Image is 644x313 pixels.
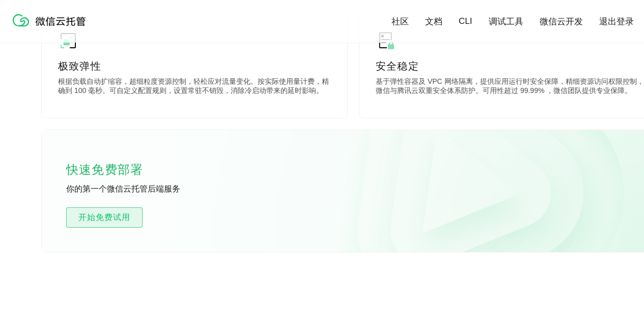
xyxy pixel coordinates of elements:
[391,16,409,27] a: 社区
[425,16,442,27] a: 文档
[66,160,168,180] p: 快速免费部署
[11,10,92,30] img: 微信云托管
[540,16,583,27] a: 微信云开发
[459,16,472,26] a: CLI
[67,211,142,224] span: 开始免费试用
[66,184,219,195] p: 你的第一个微信云托管后端服务
[58,77,331,98] p: 根据负载自动扩缩容，超细粒度资源控制，轻松应对流量变化。按实际使用量计费，精确到 100 毫秒。可自定义配置规则，设置常驻不销毁，消除冷启动带来的延时影响。
[11,23,92,32] a: 微信云托管
[58,59,331,73] p: 极致弹性
[599,16,634,27] a: 退出登录
[489,16,523,27] a: 调试工具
